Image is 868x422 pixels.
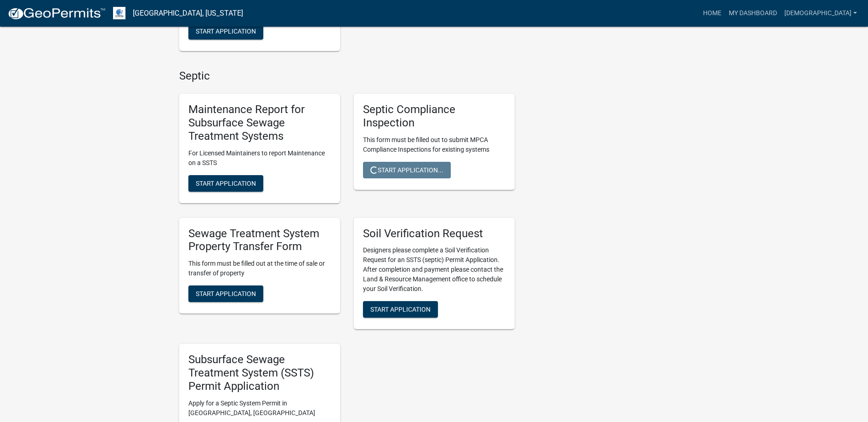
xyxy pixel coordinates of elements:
[196,28,256,35] span: Start Application
[196,290,256,297] span: Start Application
[188,23,263,40] button: Start Application
[188,227,331,254] h5: Sewage Treatment System Property Transfer Form
[363,103,505,130] h5: Septic Compliance Inspection
[363,162,451,178] button: Start Application...
[363,227,505,240] h5: Soil Verification Request
[188,285,263,302] button: Start Application
[196,179,256,187] span: Start Application
[363,301,438,318] button: Start Application
[188,148,331,168] p: For Licensed Maintainers to report Maintenance on a SSTS
[370,306,431,313] span: Start Application
[188,353,331,393] h5: Subsurface Sewage Treatment System (SSTS) Permit Application
[363,245,505,294] p: Designers please complete a Soil Verification Request for an SSTS (septic) Permit Application. Af...
[363,135,505,154] p: This form must be filled out to submit MPCA Compliance Inspections for existing systems
[781,5,861,22] a: [DEMOGRAPHIC_DATA]
[179,69,515,83] h4: Septic
[188,259,331,278] p: This form must be filled out at the time of sale or transfer of property
[725,5,781,22] a: My Dashboard
[188,175,263,192] button: Start Application
[188,103,331,143] h5: Maintenance Report for Subsurface Sewage Treatment Systems
[370,166,443,173] span: Start Application...
[133,6,243,21] a: [GEOGRAPHIC_DATA], [US_STATE]
[113,7,125,19] img: Otter Tail County, Minnesota
[188,399,331,418] p: Apply for a Septic System Permit in [GEOGRAPHIC_DATA], [GEOGRAPHIC_DATA]
[699,5,725,22] a: Home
